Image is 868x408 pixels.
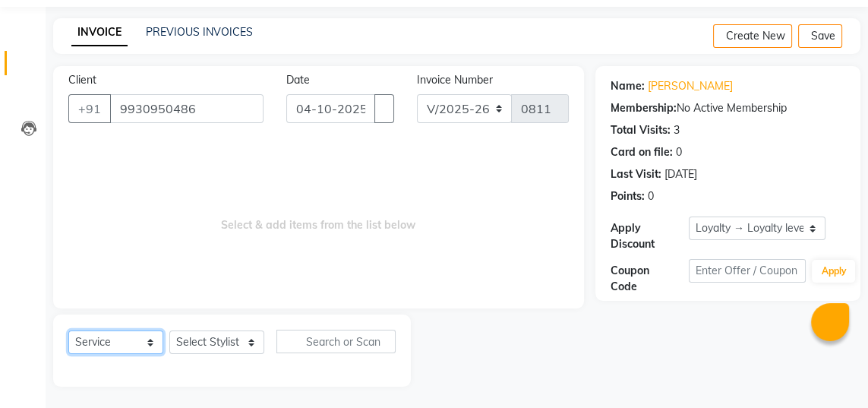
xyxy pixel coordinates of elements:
label: Invoice Number [417,72,493,88]
div: No Active Membership [611,100,845,116]
button: +91 [68,94,111,123]
input: Enter Offer / Coupon Code [689,259,806,283]
input: Search or Scan [276,330,396,353]
div: Apply Discount [611,220,689,252]
div: Coupon Code [611,263,689,295]
a: PREVIOUS INVOICES [146,25,253,39]
div: [DATE] [664,166,697,182]
button: Save [798,24,842,48]
label: Client [68,72,96,88]
div: Last Visit: [611,166,661,182]
div: Total Visits: [611,122,671,138]
div: Card on file: [611,144,673,160]
button: Create New [713,24,792,48]
div: Points: [611,188,645,204]
div: Name: [611,78,645,94]
div: 0 [676,144,682,160]
button: Apply [812,260,855,283]
a: [PERSON_NAME] [648,78,733,94]
input: Search by Name/Mobile/Email/Code [110,94,264,123]
div: Membership: [611,100,677,116]
a: INVOICE [71,19,128,46]
div: 3 [674,122,680,138]
span: Select & add items from the list below [68,141,569,293]
label: Date [286,72,310,88]
div: 0 [648,188,654,204]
